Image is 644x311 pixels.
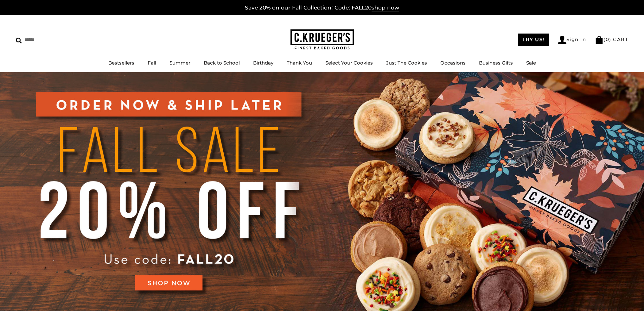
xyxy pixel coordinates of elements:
[287,60,312,66] a: Thank You
[204,60,240,66] a: Back to School
[479,60,513,66] a: Business Gifts
[16,35,91,45] input: Search
[595,36,603,44] img: Bag
[108,60,134,66] a: Bestsellers
[245,4,399,11] a: Save 20% on our Fall Collection! Code: FALL20shop now
[372,4,399,11] span: shop now
[526,60,536,66] a: Sale
[169,60,190,66] a: Summer
[253,60,273,66] a: Birthday
[558,36,586,44] a: Sign In
[386,60,427,66] a: Just The Cookies
[558,36,566,44] img: Account
[290,29,354,50] img: C.KRUEGER'S
[325,60,373,66] a: Select Your Cookies
[440,60,466,66] a: Occasions
[148,60,156,66] a: Fall
[606,36,609,42] span: 0
[518,34,549,46] a: TRY US!
[595,36,628,42] a: (0) CART
[16,38,22,44] img: Search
